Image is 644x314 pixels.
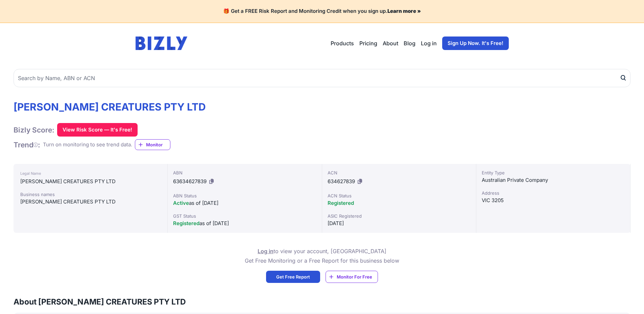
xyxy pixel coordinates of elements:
a: Monitor [135,139,170,150]
span: Registered [173,220,199,226]
div: ACN [328,169,471,176]
input: Search by Name, ABN or ACN [14,69,630,87]
div: ACN Status [328,192,471,199]
h1: Bizly Score: [14,125,54,135]
a: About [383,39,398,47]
div: ABN Status [173,192,316,199]
a: Sign Up Now. It's Free! [442,37,509,50]
div: [PERSON_NAME] CREATURES PTY LTD [20,198,161,206]
span: Get Free Report [276,273,310,280]
p: to view your account, [GEOGRAPHIC_DATA] Get Free Monitoring or a Free Report for this business below [245,246,399,265]
a: Blog [404,39,415,47]
a: Log in [258,248,273,255]
h1: [PERSON_NAME] CREATURES PTY LTD [14,101,206,113]
div: as of [DATE] [173,199,316,207]
a: Learn more » [387,8,421,14]
span: Monitor For Free [337,273,372,280]
div: Legal Name [20,169,161,177]
div: Business names [20,191,161,198]
button: Products [331,39,354,47]
span: Monitor [146,141,170,148]
h1: Trend : [14,140,40,149]
a: Pricing [359,39,377,47]
div: ABN [173,169,316,176]
span: Registered [328,200,354,206]
div: Address [482,190,625,196]
h3: About [PERSON_NAME] CREATURES PTY LTD [14,296,630,307]
div: as of [DATE] [173,219,316,227]
a: Log in [421,39,437,47]
div: Australian Private Company [482,176,625,184]
button: View Risk Score — It's Free! [57,123,138,137]
a: Monitor For Free [326,271,378,283]
a: Get Free Report [266,271,320,283]
div: [PERSON_NAME] CREATURES PTY LTD [20,177,161,186]
div: Entity Type [482,169,625,176]
span: 63634627839 [173,178,207,185]
div: Turn on monitoring to see trend data. [43,141,132,149]
div: [DATE] [328,219,471,227]
h4: 🎁 Get a FREE Risk Report and Monitoring Credit when you sign up. [8,8,636,15]
div: VIC 3205 [482,196,625,204]
div: ASIC Registered [328,213,471,219]
div: GST Status [173,213,316,219]
span: Active [173,200,189,206]
span: 634627839 [328,178,355,185]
